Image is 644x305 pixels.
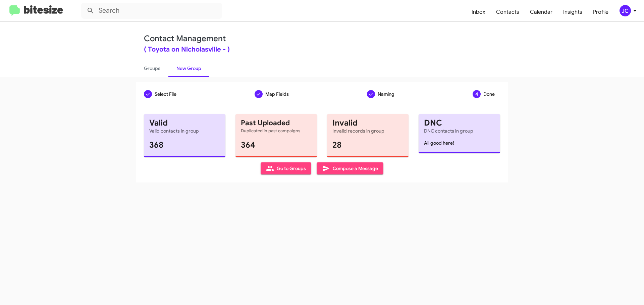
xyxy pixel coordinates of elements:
[332,128,403,134] mat-card-subtitle: Invalid records in group
[466,2,491,22] a: Inbox
[525,2,558,22] a: Calendar
[491,2,525,22] a: Contacts
[168,60,209,77] a: New Group
[322,162,378,174] span: Compose a Message
[424,120,495,126] mat-card-title: DNC
[144,46,500,53] div: ( Toyota on Nicholasville - )
[424,140,454,146] span: All good here!
[136,60,168,77] a: Groups
[144,33,226,44] a: Contact Management
[149,120,220,126] mat-card-title: Valid
[332,140,403,150] h1: 28
[266,162,306,174] span: Go to Groups
[241,120,312,126] mat-card-title: Past Uploaded
[332,120,403,126] mat-card-title: Invalid
[149,140,220,150] h1: 368
[620,5,631,16] div: JC
[588,2,614,22] a: Profile
[241,140,312,150] h1: 364
[558,2,588,22] a: Insights
[241,128,312,134] mat-card-subtitle: Duplicated in past campaigns
[81,3,222,19] input: Search
[424,128,495,134] mat-card-subtitle: DNC contacts in group
[149,128,220,134] mat-card-subtitle: Valid contacts in group
[317,162,383,174] button: Compose a Message
[261,162,311,174] button: Go to Groups
[614,5,637,16] button: JC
